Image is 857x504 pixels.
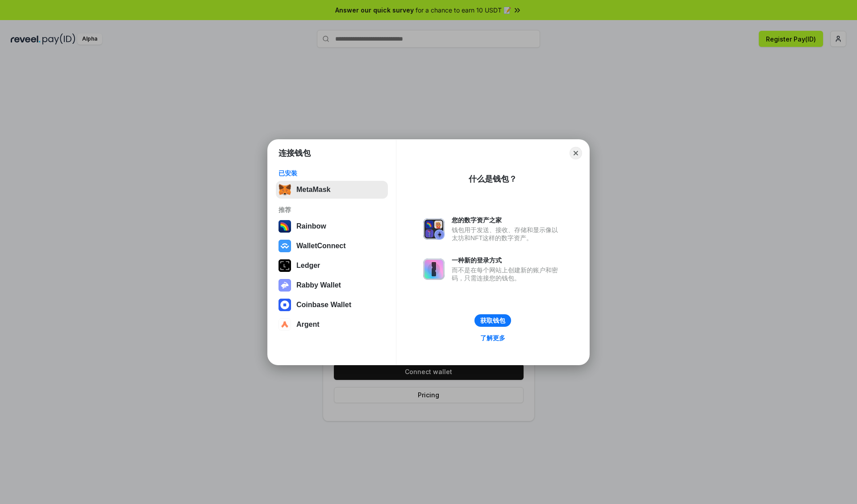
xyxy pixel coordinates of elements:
[276,296,388,314] button: Coinbase Wallet
[296,301,351,309] div: Coinbase Wallet
[279,169,385,177] div: 已安装
[279,279,291,292] img: svg+xml,%3Csvg%20xmlns%3D%22http%3A%2F%2Fwww.w3.org%2F2000%2Fsvg%22%20fill%3D%22none%22%20viewBox...
[480,334,505,342] div: 了解更多
[276,257,388,275] button: Ledger
[469,174,517,184] div: 什么是钱包？
[276,217,388,235] button: Rainbow
[423,258,445,280] img: svg+xml,%3Csvg%20xmlns%3D%22http%3A%2F%2Fwww.w3.org%2F2000%2Fsvg%22%20fill%3D%22none%22%20viewBox...
[452,266,562,282] div: 而不是在每个网站上创建新的账户和密码，只需连接您的钱包。
[276,316,388,333] button: Argent
[276,181,388,199] button: MetaMask
[276,276,388,294] button: Rabby Wallet
[452,226,562,242] div: 钱包用于发送、接收、存储和显示像以太坊和NFT这样的数字资产。
[279,220,291,233] img: svg+xml,%3Csvg%20width%3D%22120%22%20height%3D%22120%22%20viewBox%3D%220%200%20120%20120%22%20fil...
[279,299,291,311] img: svg+xml,%3Csvg%20width%3D%2228%22%20height%3D%2228%22%20viewBox%3D%220%200%2028%2028%22%20fill%3D...
[279,183,291,196] img: svg+xml,%3Csvg%20fill%3D%22none%22%20height%3D%2233%22%20viewBox%3D%220%200%2035%2033%22%20width%...
[279,206,385,214] div: 推荐
[423,218,445,240] img: svg+xml,%3Csvg%20xmlns%3D%22http%3A%2F%2Fwww.w3.org%2F2000%2Fsvg%22%20fill%3D%22none%22%20viewBox...
[279,148,311,158] h1: 连接钱包
[279,259,291,272] img: svg+xml,%3Csvg%20xmlns%3D%22http%3A%2F%2Fwww.w3.org%2F2000%2Fsvg%22%20width%3D%2228%22%20height%3...
[296,222,326,230] div: Rainbow
[475,332,511,344] a: 了解更多
[296,281,341,289] div: Rabby Wallet
[452,256,562,264] div: 一种新的登录方式
[296,186,330,194] div: MetaMask
[474,314,511,327] button: 获取钱包
[480,317,505,325] div: 获取钱包
[296,262,320,270] div: Ledger
[279,240,291,252] img: svg+xml,%3Csvg%20width%3D%2228%22%20height%3D%2228%22%20viewBox%3D%220%200%2028%2028%22%20fill%3D...
[279,318,291,331] img: svg+xml,%3Csvg%20width%3D%2228%22%20height%3D%2228%22%20viewBox%3D%220%200%2028%2028%22%20fill%3D...
[296,321,320,329] div: Argent
[452,216,562,224] div: 您的数字资产之家
[296,242,346,250] div: WalletConnect
[276,237,388,255] button: WalletConnect
[570,147,582,159] button: Close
